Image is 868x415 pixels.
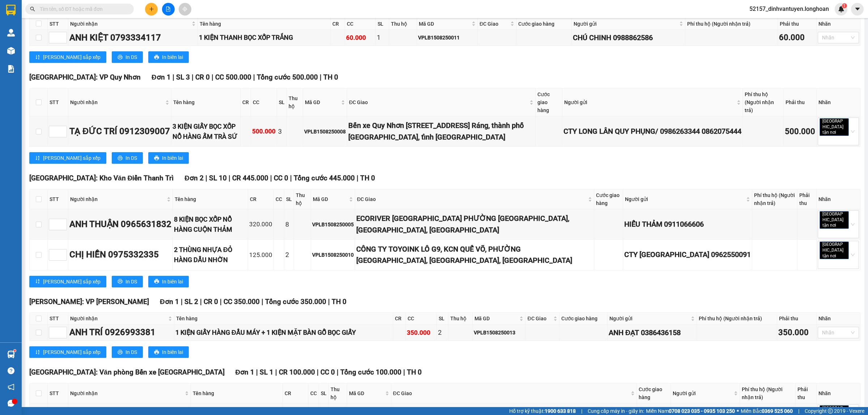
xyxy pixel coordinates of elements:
th: SL [284,189,294,209]
th: Phải thu [797,189,817,209]
div: 500.000 [252,127,276,136]
span: In DS [125,154,137,162]
div: 2 THÙNG NHỰA ĐỎ HÀNG DẦU NHỜN [174,245,247,265]
th: SL [376,18,389,30]
span: In DS [125,278,137,286]
span: | [798,407,799,415]
span: CC 0 [274,174,288,182]
span: CR 0 [204,298,218,306]
span: [PERSON_NAME] sắp xếp [43,348,101,356]
td: VPLB1508250005 [311,209,355,240]
span: file-add [166,7,171,12]
span: SL 3 [176,73,190,81]
button: file-add [162,3,175,16]
span: printer [154,279,159,284]
div: VPLB1508250005 [312,221,354,228]
th: Cước giao hàng [536,89,562,116]
button: printerIn biên lai [148,152,189,164]
button: printerIn biên lai [148,51,189,63]
span: [GEOGRAPHIC_DATA]: VP Quy Nhơn [29,73,141,81]
span: [PERSON_NAME] sắp xếp [43,278,101,286]
span: Miền Bắc [741,407,793,415]
span: SL 1 [260,368,273,376]
th: Tên hàng [198,18,331,30]
div: 1 [377,33,388,43]
span: CR 100.000 [279,368,315,376]
div: 500.000 [785,125,815,138]
th: Tên hàng [174,313,393,325]
th: Phải thu [778,18,817,30]
span: | [220,298,222,306]
span: Mã GD [475,315,518,322]
span: | [317,368,319,376]
span: printer [154,155,159,161]
span: | [581,407,582,415]
strong: PHIẾU DÁN LÊN HÀNG [51,3,146,13]
div: CTY [GEOGRAPHIC_DATA] 0962550091 [624,249,751,260]
div: 60.000 [779,31,815,44]
div: Nhãn [818,20,858,28]
div: 8 KIỆN BỌC XỐP NỔ HÀNG CUỘN THẢM [174,214,247,235]
div: 2 [285,250,293,260]
span: | [253,73,255,81]
span: | [229,174,230,182]
span: | [173,73,174,81]
span: [GEOGRAPHIC_DATA]: Văn phòng Bến xe [GEOGRAPHIC_DATA] [29,368,225,376]
td: VPLB1508250008 [303,116,347,147]
span: Đơn 1 [160,298,179,306]
th: SL [319,384,329,403]
div: 1 KIỆN GIẤY HÀNG ĐẦU MÁY + 1 KIỆN MẶT BÀN GỖ BỌC GIẤY [175,328,392,338]
th: Cước giao hàng [516,18,572,30]
span: sort-ascending [35,155,40,161]
span: [PHONE_NUMBER] [3,16,55,28]
span: [GEOGRAPHIC_DATA] tận nơi [820,118,849,136]
button: printerIn DS [112,152,143,164]
th: Phí thu hộ (Người nhận trả) [685,18,778,30]
th: Thu hộ [329,384,347,403]
span: CR 0 [195,73,210,81]
button: sort-ascending[PERSON_NAME] sắp xếp [29,51,106,63]
span: TH 0 [407,368,422,376]
th: Cước giao hàng [559,313,608,325]
th: CR [248,189,274,209]
span: 18:00:11 [DATE] [3,50,45,56]
span: [GEOGRAPHIC_DATA]: Kho Văn Điển Thanh Trì [29,174,174,182]
th: Thu hộ [389,18,417,30]
th: STT [48,313,68,325]
span: Đơn 1 [152,73,171,81]
span: Tổng cước 100.000 [340,368,401,376]
div: 350.000 [407,328,435,338]
img: warehouse-icon [7,351,15,358]
td: VPLB1508250010 [311,240,355,270]
span: Hỗ trợ kỹ thuật: [509,407,576,415]
span: TH 0 [323,73,338,81]
strong: 0708 023 035 - 0935 103 250 [669,408,735,414]
div: TẠ ĐỨC TRÍ 0912309007 [69,125,170,138]
th: STT [48,18,68,30]
span: sort-ascending [35,350,40,355]
span: ĐC Giao [357,195,587,203]
th: Phí thu hộ (Người nhận trả) [743,89,784,116]
span: In biên lai [162,278,183,286]
span: Người gửi [574,20,678,28]
img: warehouse-icon [7,47,15,55]
div: VPLB1508250008 [304,128,346,136]
span: Người nhận [70,98,164,106]
strong: 1900 633 818 [545,408,576,414]
img: icon-new-feature [838,6,844,12]
span: ĐC Giao [349,98,528,106]
span: CR 445.000 [232,174,268,182]
span: sort-ascending [35,55,40,60]
div: 320.000 [249,219,272,229]
div: 8 [285,219,293,230]
span: Người gửi [673,389,732,397]
span: copyright [828,408,833,414]
span: CC 350.000 [224,298,260,306]
span: ⚪️ [737,410,739,412]
span: In biên lai [162,154,183,162]
span: printer [118,55,123,60]
span: TH 0 [332,298,346,306]
th: STT [48,189,68,209]
div: 125.000 [249,250,272,260]
img: solution-icon [7,65,15,73]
